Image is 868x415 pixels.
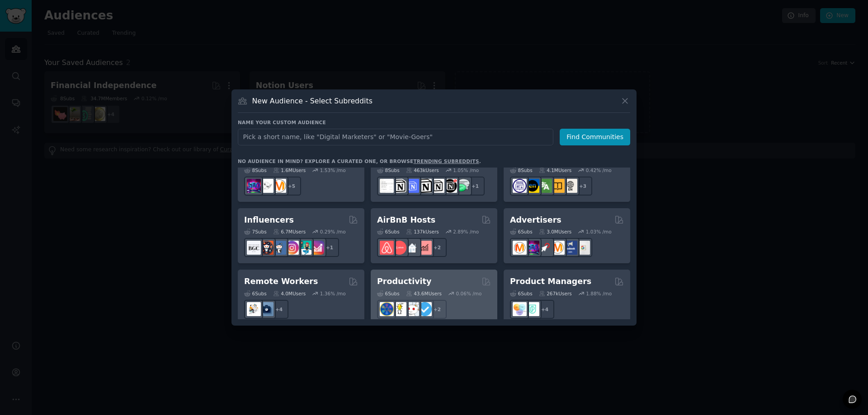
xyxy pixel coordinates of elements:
img: content_marketing [272,179,286,193]
img: NotionPromote [456,179,470,193]
input: Pick a short name, like "Digital Marketers" or "Movie-Goers" [238,129,553,145]
img: language_exchange [538,179,552,193]
div: 2.89 % /mo [453,228,479,235]
img: influencermarketing [297,241,311,255]
img: marketing [513,241,527,255]
img: socialmedia [259,241,274,255]
div: 1.6M Users [273,167,306,173]
img: notioncreations [392,179,406,193]
img: InstagramMarketing [285,241,299,255]
div: 137k Users [406,228,439,235]
h2: Influencers [244,214,294,226]
div: 6 Sub s [510,290,533,297]
img: FacebookAds [563,241,577,255]
img: Instagram [272,241,286,255]
div: 3.0M Users [539,228,572,235]
img: ProductMgmt [525,302,539,316]
img: Notiontemplates [380,179,394,193]
img: googleads [576,241,590,255]
div: 463k Users [406,167,439,173]
div: + 2 [428,300,447,319]
div: + 2 [428,238,447,257]
img: AirBnBInvesting [418,241,432,255]
div: 6.7M Users [273,228,306,235]
img: ProductManagement [513,302,527,316]
img: BeautyGuruChatter [247,241,261,255]
img: productivity [405,302,419,316]
div: 1.36 % /mo [320,290,346,297]
div: 43.6M Users [406,290,442,297]
img: PPC [538,241,552,255]
img: AirBnBHosts [392,241,406,255]
div: 4.1M Users [539,167,572,173]
h2: Advertisers [510,214,561,226]
h2: AirBnB Hosts [377,214,435,226]
div: 0.42 % /mo [586,167,612,173]
div: 6 Sub s [377,228,400,235]
div: 1.05 % /mo [453,167,479,173]
h3: New Audience - Select Subreddits [252,96,373,106]
div: 1.88 % /mo [586,290,612,297]
div: 1.53 % /mo [320,167,346,173]
div: + 5 [282,177,301,196]
h2: Product Managers [510,276,591,287]
img: FreeNotionTemplates [405,179,419,193]
img: work [259,302,274,316]
div: 6 Sub s [244,290,267,297]
h2: Remote Workers [244,276,318,287]
div: + 4 [269,300,288,319]
img: SEO [247,179,261,193]
div: 1.03 % /mo [586,228,612,235]
button: Find Communities [560,129,630,145]
img: LearnEnglishOnReddit [551,179,565,193]
div: 6 Sub s [377,290,400,297]
img: InstagramGrowthTips [310,241,324,255]
div: 0.06 % /mo [456,290,482,297]
div: 8 Sub s [377,167,400,173]
div: + 1 [466,177,485,196]
img: SEO [525,241,539,255]
div: + 4 [535,300,554,319]
div: 7 Sub s [244,228,267,235]
div: 8 Sub s [244,167,267,173]
img: AskNotion [430,179,444,193]
div: 267k Users [539,290,572,297]
div: 6 Sub s [510,228,533,235]
img: rentalproperties [405,241,419,255]
h3: Name your custom audience [238,119,630,126]
img: Learn_English [563,179,577,193]
a: trending subreddits [413,159,479,164]
img: NotionGeeks [418,179,432,193]
img: KeepWriting [259,179,274,193]
h2: Productivity [377,276,431,287]
img: LifeProTips [380,302,394,316]
img: advertising [551,241,565,255]
img: EnglishLearning [525,179,539,193]
div: + 3 [573,177,592,196]
img: BestNotionTemplates [443,179,457,193]
img: getdisciplined [418,302,432,316]
img: languagelearning [513,179,527,193]
div: 8 Sub s [510,167,533,173]
img: lifehacks [392,302,406,316]
img: RemoteJobs [247,302,261,316]
div: 0.29 % /mo [320,228,346,235]
img: airbnb_hosts [380,241,394,255]
div: 4.0M Users [273,290,306,297]
div: No audience in mind? Explore a curated one, or browse . [238,158,481,164]
div: + 1 [320,238,339,257]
